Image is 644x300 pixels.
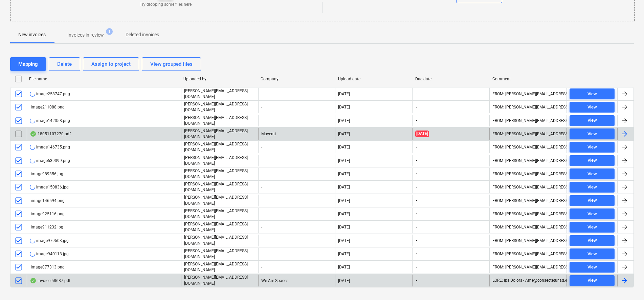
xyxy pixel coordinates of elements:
div: image150836.jpg [30,184,69,190]
div: View [587,90,597,98]
div: View [587,250,597,258]
p: Invoices in review [67,32,104,39]
iframe: Chat Widget [610,267,644,300]
div: image146735.png [30,144,70,150]
p: [PERSON_NAME][EMAIL_ADDRESS][DOMAIN_NAME] [184,261,256,273]
p: [PERSON_NAME][EMAIL_ADDRESS][DOMAIN_NAME] [184,101,256,113]
p: [PERSON_NAME][EMAIL_ADDRESS][DOMAIN_NAME] [184,208,256,220]
div: OCR finished [30,131,37,137]
div: - [258,235,335,246]
p: [PERSON_NAME][EMAIL_ADDRESS][DOMAIN_NAME] [184,168,256,180]
span: - [415,238,418,243]
span: - [415,91,418,97]
div: OCR in progress [30,144,35,150]
div: Company [261,77,332,81]
div: - [258,141,335,153]
span: - [415,211,418,217]
div: OCR in progress [30,118,35,123]
div: Assign to project [91,60,131,68]
div: [DATE] [338,225,350,229]
button: View [570,115,615,126]
div: [DATE] [338,238,350,243]
div: - [258,88,335,100]
div: - [258,181,335,193]
div: Mapping [18,60,38,68]
div: OCR in progress [30,251,35,257]
div: [DATE] [338,172,350,176]
div: [DATE] [338,185,350,189]
div: [DATE] [338,198,350,203]
p: [PERSON_NAME][EMAIL_ADDRESS][DOMAIN_NAME] [184,128,256,140]
div: View [587,210,597,218]
div: image979503.jpg [30,238,69,243]
div: [DATE] [338,212,350,216]
span: - [415,118,418,123]
button: View grouped files [142,57,201,71]
div: image077313.png [30,265,65,269]
p: [PERSON_NAME][EMAIL_ADDRESS][DOMAIN_NAME] [184,275,256,286]
div: View [587,130,597,138]
div: View [587,197,597,204]
div: - [258,221,335,233]
span: - [415,158,418,163]
div: OCR finished [30,278,37,283]
div: [DATE] [338,265,350,269]
div: - [258,155,335,166]
div: image989356.jpg [30,172,63,176]
button: Delete [49,57,80,71]
div: View grouped files [150,60,193,68]
p: [PERSON_NAME][EMAIL_ADDRESS][DOMAIN_NAME] [184,141,256,153]
div: image258747.png [30,91,70,97]
div: - [258,248,335,260]
p: Try dropping some files here [140,2,192,7]
div: - [258,168,335,180]
div: View [587,103,597,111]
button: View [570,168,615,179]
div: [DATE] [338,158,350,163]
div: View [587,223,597,231]
div: View [587,263,597,271]
span: 1 [106,28,113,35]
div: image925116.png [30,212,65,216]
button: View [570,182,615,193]
div: image639399.png [30,158,70,163]
span: - [415,251,418,257]
div: 18051107270.pdf [30,131,71,137]
div: Moventi [258,128,335,140]
div: View [587,183,597,191]
div: Due date [415,77,487,81]
span: [DATE] [415,131,429,137]
p: [PERSON_NAME][EMAIL_ADDRESS][DOMAIN_NAME] [184,155,256,166]
div: - [258,195,335,206]
p: [PERSON_NAME][EMAIL_ADDRESS][DOMAIN_NAME] [184,181,256,193]
div: invoice-58687.pdf [30,278,70,283]
span: - [415,224,418,230]
div: - [258,261,335,273]
p: [PERSON_NAME][EMAIL_ADDRESS][DOMAIN_NAME] [184,88,256,100]
p: Deleted invoices [126,31,159,38]
p: [PERSON_NAME][EMAIL_ADDRESS][DOMAIN_NAME] [184,221,256,233]
div: We Are Spaces [258,275,335,286]
span: - [415,171,418,177]
button: View [570,128,615,139]
div: View [587,237,597,244]
p: [PERSON_NAME][EMAIL_ADDRESS][DOMAIN_NAME] [184,115,256,126]
button: View [570,195,615,206]
button: Mapping [10,57,46,71]
span: - [415,144,418,150]
div: image940113.jpg [30,251,69,257]
div: View [587,277,597,284]
div: [DATE] [338,105,350,109]
div: File name [29,77,178,81]
button: View [570,248,615,259]
p: [PERSON_NAME][EMAIL_ADDRESS][DOMAIN_NAME] [184,248,256,260]
button: View [570,275,615,286]
button: View [570,155,615,166]
button: View [570,222,615,233]
button: Assign to project [83,57,139,71]
div: View [587,170,597,178]
div: OCR in progress [30,184,35,190]
div: [DATE] [338,252,350,256]
div: Upload date [338,77,410,81]
div: [DATE] [338,92,350,96]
